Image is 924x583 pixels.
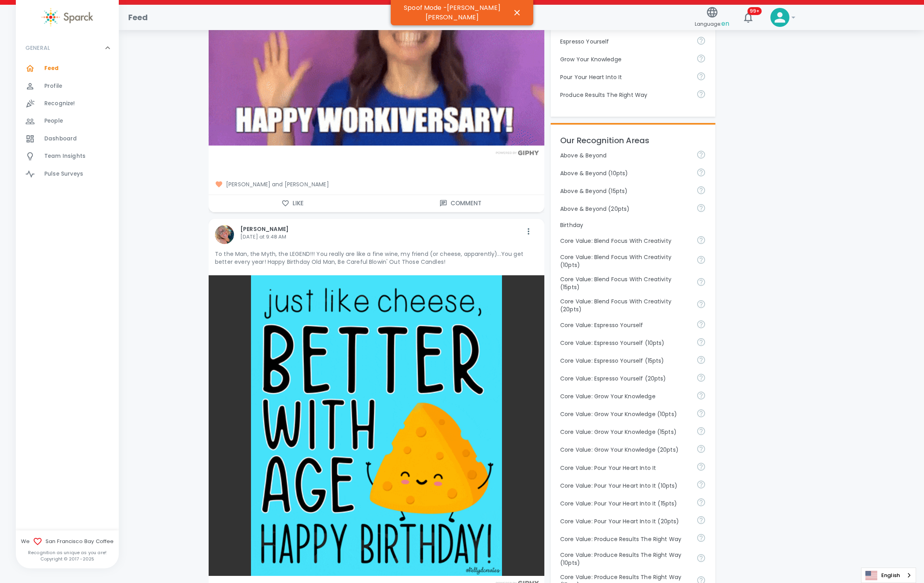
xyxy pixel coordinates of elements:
svg: Come to work to make a difference in your own way [696,480,706,489]
svg: Achieve goals today and innovate for tomorrow [696,277,706,287]
p: Core Value: Blend Focus With Creativity [560,237,690,245]
span: en [721,19,729,28]
svg: Achieve goals today and innovate for tomorrow [696,235,706,245]
a: Pulse Surveys [16,165,119,183]
svg: Find success working together and doing the right thing [696,89,706,99]
img: Sparck logo [42,8,93,26]
span: We San Francisco Bay Coffee [16,537,119,546]
button: Comment [376,195,544,212]
a: Feed [16,60,119,77]
p: Core Value: Blend Focus With Creativity (15pts) [560,275,690,291]
p: Grow Your Knowledge [560,55,690,63]
a: People [16,112,119,130]
svg: Follow your curiosity and learn together [696,426,706,436]
span: People [44,117,63,125]
p: Our Recognition Areas [560,134,706,147]
a: Team Insights [16,148,119,165]
p: Copyright © 2017 - 2025 [16,556,119,562]
svg: Share your voice and your ideas [696,355,706,365]
p: Core Value: Espresso Yourself (20pts) [560,375,690,382]
span: Profile [44,82,62,90]
p: Above & Beyond [560,151,690,159]
svg: Come to work to make a difference in your own way [696,462,706,471]
p: Birthday [560,221,706,229]
svg: Share your voice and your ideas [696,337,706,347]
p: Core Value: Grow Your Knowledge (20pts) [560,446,690,454]
p: Core Value: Produce Results The Right Way (10pts) [560,551,690,567]
p: Recognition as unique as you are! [16,549,119,556]
p: Core Value: Pour Your Heart Into It (15pts) [560,500,690,507]
svg: Come to work to make a difference in your own way [696,498,706,507]
svg: Share your voice and your ideas [696,373,706,382]
p: Above & Beyond (20pts) [560,205,690,213]
span: Dashboard [44,135,77,143]
p: Core Value: Espresso Yourself [560,321,690,329]
span: Recognize! [44,100,75,108]
svg: For going above and beyond! [696,185,706,195]
img: Powered by GIPHY [494,150,541,155]
svg: Find success working together and doing the right thing [696,533,706,543]
svg: Come to work to make a difference in your own way [696,515,706,525]
svg: For going above and beyond! [696,203,706,213]
p: Core Value: Grow Your Knowledge (10pts) [560,410,690,418]
svg: Follow your curiosity and learn together [696,444,706,454]
p: Core Value: Produce Results The Right Way [560,535,690,543]
span: Pulse Surveys [44,170,83,178]
p: Core Value: Grow Your Knowledge [560,392,690,400]
div: GENERAL [16,60,119,186]
svg: Follow your curiosity and learn together [696,409,706,418]
span: Language: [695,19,729,29]
p: [PERSON_NAME] [240,225,522,233]
a: English [861,568,916,583]
svg: Achieve goals today and innovate for tomorrow [696,299,706,309]
button: Language:en [692,4,732,32]
svg: For going above and beyond! [696,168,706,177]
p: GENERAL [25,44,50,52]
svg: Share your voice and your ideas [696,36,706,45]
h1: Feed [128,11,148,24]
p: Espresso Yourself [560,38,690,45]
p: Above & Beyond (10pts) [560,169,690,177]
span: Feed [44,64,59,72]
svg: For going above and beyond! [696,150,706,159]
p: Core Value: Pour Your Heart Into It (10pts) [560,482,690,490]
p: Above & Beyond (15pts) [560,187,690,195]
p: Core Value: Blend Focus With Creativity (20pts) [560,297,690,313]
button: Like [209,195,376,212]
p: Core Value: Blend Focus With Creativity (10pts) [560,253,690,269]
svg: Share your voice and your ideas [696,320,706,329]
p: Core Value: Grow Your Knowledge (15pts) [560,428,690,436]
button: 99+ [739,8,758,27]
a: Profile [16,78,119,95]
div: Language [861,568,916,583]
span: [PERSON_NAME] and [PERSON_NAME] [215,180,538,188]
svg: Achieve goals today and innovate for tomorrow [696,255,706,265]
svg: Follow your curiosity and learn together [696,391,706,400]
a: Recognize! [16,95,119,112]
svg: Follow your curiosity and learn together [696,54,706,63]
aside: Language selected: English [861,568,916,583]
p: Core Value: Espresso Yourself (15pts) [560,357,690,365]
a: Sparck logo [16,8,119,26]
p: To the Man, the Myth, the LEGEND!!! You really are like a fine wine, my friend (or cheese, appare... [215,250,538,266]
p: Core Value: Pour Your Heart Into It (20pts) [560,517,690,525]
svg: Come to work to make a difference in your own way [696,72,706,81]
div: GENERAL [16,36,119,60]
p: [DATE] at 9:48 AM [240,233,522,241]
span: 99+ [747,7,762,15]
span: Team Insights [44,152,86,160]
p: Pour Your Heart Into It [560,73,690,81]
img: Picture of Emily Eaton [215,225,234,244]
p: Core Value: Espresso Yourself (10pts) [560,339,690,347]
svg: Find success working together and doing the right thing [696,553,706,563]
p: Core Value: Pour Your Heart Into It [560,464,690,472]
p: Produce Results The Right Way [560,91,690,99]
a: Dashboard [16,130,119,148]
